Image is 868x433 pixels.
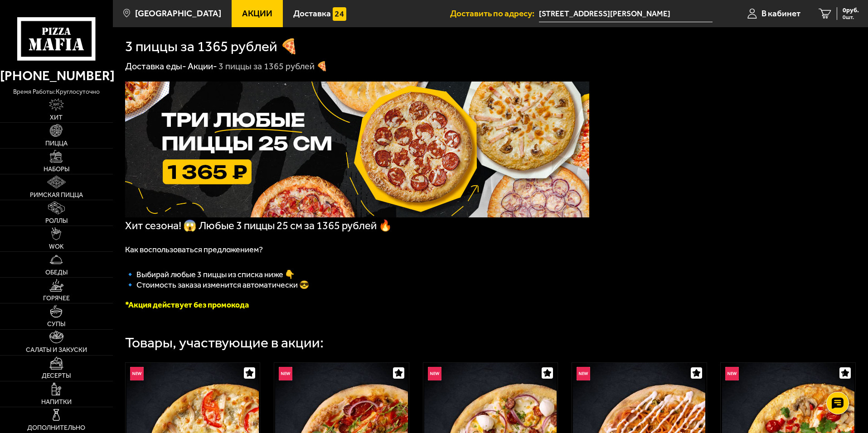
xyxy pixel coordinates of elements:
[44,166,69,173] span: Наборы
[125,219,392,232] span: Хит сезона! 😱 Любые 3 пиццы 25 см за 1365 рублей 🔥
[45,269,68,276] span: Обеды
[49,244,64,250] span: WOK
[450,9,539,18] span: Доставить по адресу:
[43,295,70,302] span: Горячее
[428,367,441,380] img: Новинка
[47,321,65,327] span: Супы
[30,192,83,198] span: Римская пицца
[125,82,589,217] img: 1024x1024
[843,14,859,20] span: 0 шт.
[26,347,87,353] span: Салаты и закуски
[761,9,800,18] span: В кабинет
[125,39,298,54] h1: 3 пиццы за 1365 рублей 🍕
[125,300,249,310] font: *Акция действует без промокода
[50,115,63,121] span: Хит
[125,336,324,350] div: Товары, участвующие в акции:
[539,5,713,22] input: Ваш адрес доставки
[188,61,217,72] a: Акции-
[125,61,186,72] a: Доставка еды-
[42,373,71,379] span: Десерты
[125,269,295,279] span: 🔹﻿ Выбирай любые 3 пиццы из списка ниже 👇
[279,367,292,380] img: Новинка
[293,9,331,18] span: Доставка
[125,245,263,255] span: Как воспользоваться предложением?
[577,367,590,380] img: Новинка
[125,280,309,290] span: 🔹 Стоимость заказа изменится автоматически 😎
[242,9,272,18] span: Акции
[725,367,739,380] img: Новинка
[218,61,328,72] div: 3 пиццы за 1365 рублей 🍕
[27,425,85,431] span: Дополнительно
[843,7,859,14] span: 0 руб.
[333,7,346,21] img: 15daf4d41897b9f0e9f617042186c801.svg
[130,367,144,380] img: Новинка
[135,9,221,18] span: [GEOGRAPHIC_DATA]
[45,140,68,147] span: Пицца
[41,399,72,405] span: Напитки
[45,218,68,224] span: Роллы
